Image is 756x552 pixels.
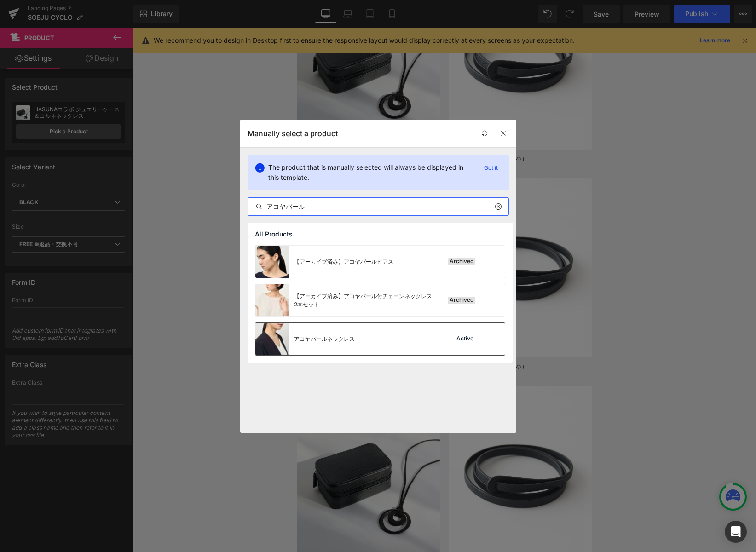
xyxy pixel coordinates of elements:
p: Got it [480,162,502,173]
div: アコヤパールネックレス [294,335,355,343]
div: 【アーカイブ済み】アコヤパールピアス [294,258,393,266]
img: product-img [255,323,289,355]
div: 【アーカイブ済み】アコヤパール付チェーンネックレス 2本セット [294,292,432,309]
input: Search products [248,201,508,212]
img: HASUNAコラボ ジュエリーケース＆コルネネックレス [164,150,307,329]
div: All Products [248,223,513,245]
img: ヴィーガンレザレット細ベルト [316,150,459,330]
img: HASUNAコラボ ジュエリーケース＆コルネネックレス [164,358,307,537]
a: Continew トートバッグ（大） [164,126,242,134]
div: Open Intercom Messenger [725,521,747,543]
img: product-img [255,284,289,316]
p: The product that is manually selected will always be displayed in this template. [268,162,473,183]
img: ヴィーガンレザレット細ベルト [316,358,459,538]
p: Manually select a product [248,129,338,138]
a: Continew トートバッグ（小） [316,335,394,343]
div: Active [455,335,475,343]
div: Archived [448,297,475,304]
div: Archived [448,258,475,265]
a: Continew トートバッグ（大） [164,334,242,342]
a: Continew トートバッグ（小） [316,127,394,135]
img: product-img [255,246,289,278]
